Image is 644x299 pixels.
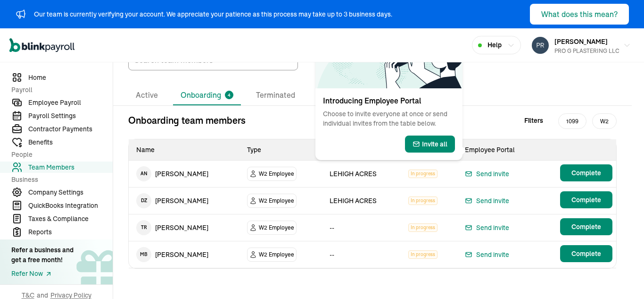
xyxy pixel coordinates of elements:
[330,196,377,205] span: LEHIGH ACRES
[11,85,107,95] span: Payroll
[558,113,586,129] span: 1099
[136,193,151,208] span: D Z
[554,37,608,46] span: [PERSON_NAME]
[128,113,246,128] p: Onboarding team members
[136,247,151,262] span: M B
[487,40,502,50] span: Help
[405,136,455,153] button: Invite all
[408,170,438,178] span: In progress
[129,188,239,214] td: [PERSON_NAME]
[592,113,617,129] span: W2
[465,195,509,206] button: Send invite
[28,227,113,237] span: Reports
[465,145,515,154] span: Employee Portal
[323,96,455,105] h3: Introducing Employee Portal
[530,4,629,25] button: What does this mean?
[487,197,644,299] iframe: Chat Widget
[528,34,635,57] button: [PERSON_NAME]PRO G PLASTERING LLC
[11,269,74,279] a: Refer Now
[128,85,165,105] li: Active
[11,175,107,185] span: Business
[28,137,113,147] span: Benefits
[129,161,239,187] td: [PERSON_NAME]
[28,162,113,172] span: Team Members
[129,139,239,161] th: Name
[465,168,509,179] button: Send invite
[323,109,455,128] p: Choose to invite everyone at once or send individual invites from the table below.
[259,169,294,179] span: W2 Employee
[541,9,618,20] div: What does this mean?
[11,245,74,265] div: Refer a business and get a free month!
[408,250,438,259] span: In progress
[129,214,239,241] td: [PERSON_NAME]
[408,223,438,232] span: In progress
[259,196,294,205] span: W2 Employee
[173,85,241,105] li: Onboarding
[228,92,231,99] span: 4
[571,195,601,205] span: Complete
[465,249,509,260] button: Send invite
[472,36,521,54] button: Help
[560,164,612,181] button: Complete
[524,116,543,126] span: Filters
[28,214,113,224] span: Taxes & Compliance
[330,250,334,259] span: --
[136,166,151,181] span: A N
[554,47,619,55] div: PRO G PLASTERING LLC
[28,98,113,108] span: Employee Payroll
[330,223,334,232] span: --
[136,220,151,235] span: T R
[28,124,113,134] span: Contractor Payments
[129,241,239,268] td: [PERSON_NAME]
[28,188,113,197] span: Company Settings
[571,168,601,178] span: Complete
[34,9,392,19] div: Our team is currently verifying your account. We appreciate your patience as this process may tak...
[560,191,612,208] button: Complete
[11,150,107,160] span: People
[259,223,294,232] span: W2 Employee
[28,201,113,211] span: QuickBooks Integration
[422,139,447,149] span: Invite all
[28,73,113,83] span: Home
[9,32,74,59] nav: Global
[28,111,113,121] span: Payroll Settings
[330,170,377,178] span: LEHIGH ACRES
[408,196,438,205] span: In progress
[239,139,322,161] th: Type
[259,250,294,259] span: W2 Employee
[465,222,509,233] button: Send invite
[248,85,303,105] li: Terminated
